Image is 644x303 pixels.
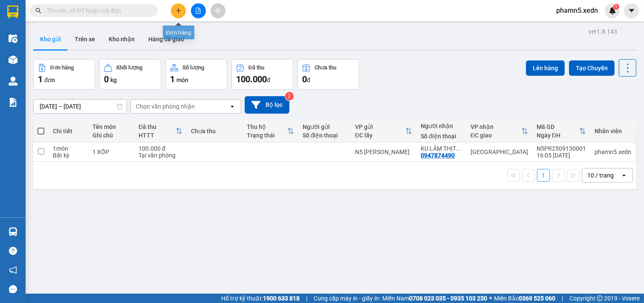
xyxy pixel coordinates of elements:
[519,295,555,302] strong: 0369 525 060
[236,74,267,84] span: 100.000
[537,123,579,130] div: Mã GD
[9,77,17,86] img: warehouse-icon
[139,123,176,130] div: Đã thu
[302,74,307,84] span: 0
[355,149,412,155] div: N5 [PERSON_NAME]
[231,59,293,90] button: Đã thu100.000đ
[628,7,635,14] span: caret-down
[165,59,227,90] button: Số lượng1món
[182,65,204,71] div: Số lượng
[303,132,347,139] div: Số điện thoại
[456,145,461,152] span: ...
[136,102,195,111] div: Chọn văn phòng nhận
[33,59,95,90] button: Đơn hàng1đơn
[68,29,102,49] button: Trên xe
[489,297,492,300] span: ⚪️
[247,132,287,139] div: Trạng thái
[589,27,617,36] div: ver 1.8.143
[421,152,455,159] div: 0947874490
[53,128,84,134] div: Chi tiết
[11,55,38,95] b: Xe Đăng Nhân
[176,77,188,83] span: món
[466,120,532,143] th: Toggle SortBy
[569,60,615,76] button: Tạo Chuyến
[421,133,462,140] div: Số điện thoại
[229,103,236,110] svg: open
[351,120,416,143] th: Toggle SortBy
[47,6,147,15] input: Tìm tên, số ĐT hoặc mã đơn
[34,100,127,113] input: Select a date range.
[382,294,487,303] span: Miền Nam
[315,65,336,71] div: Chưa thu
[7,6,18,18] img: logo-vxr
[134,120,187,143] th: Toggle SortBy
[494,294,555,303] span: Miền Bắc
[409,295,487,302] strong: 0708 023 035 - 0935 103 250
[421,123,462,129] div: Người nhận
[102,29,142,49] button: Kho nhận
[44,77,55,83] span: đơn
[35,8,41,14] span: search
[92,123,130,130] div: Tên món
[597,295,603,301] span: copyright
[421,145,462,152] div: KU LÂM THỊT DÊ
[211,3,225,18] button: aim
[92,132,130,139] div: Ghi chú
[537,169,550,182] button: 1
[104,74,109,84] span: 0
[142,29,191,49] button: Hàng đã giao
[549,5,605,16] span: phamn5.xedn
[471,149,528,155] div: [GEOGRAPHIC_DATA]
[195,8,201,14] span: file-add
[307,77,310,83] span: đ
[355,132,405,139] div: ĐC lấy
[615,4,618,10] span: 1
[9,227,17,236] img: warehouse-icon
[537,145,586,152] div: N5PR2509130001
[595,128,631,134] div: Nhân viên
[267,77,270,83] span: đ
[587,171,614,180] div: 10 / trang
[621,172,627,179] svg: open
[613,4,619,10] sup: 1
[285,92,294,100] sup: 2
[38,74,43,84] span: 1
[243,120,298,143] th: Toggle SortBy
[471,123,521,130] div: VP nhận
[526,60,565,76] button: Lên hàng
[139,152,182,159] div: Tại văn phòng
[176,8,182,14] span: plus
[306,294,307,303] span: |
[191,128,238,134] div: Chưa thu
[9,285,17,293] span: message
[33,29,68,49] button: Kho gửi
[9,98,17,107] img: solution-icon
[355,123,405,130] div: VP gửi
[53,152,84,159] div: Bất kỳ
[245,96,289,114] button: Bộ lọc
[537,152,586,159] div: 16:05 [DATE]
[92,149,130,155] div: 1 XỐP
[215,8,221,14] span: aim
[609,7,616,14] img: icon-new-feature
[53,145,84,152] div: 1 món
[191,3,206,18] button: file-add
[9,247,17,255] span: question-circle
[72,40,117,51] li: (c) 2017
[537,132,579,139] div: Ngày ĐH
[116,65,142,71] div: Khối lượng
[171,3,186,18] button: plus
[170,74,175,84] span: 1
[139,132,176,139] div: HTTT
[9,266,17,274] span: notification
[247,123,287,130] div: Thu hộ
[72,32,117,39] b: [DOMAIN_NAME]
[303,123,347,130] div: Người gửi
[50,65,74,71] div: Đơn hàng
[248,65,264,71] div: Đã thu
[624,3,639,18] button: caret-down
[263,295,300,302] strong: 1900 633 818
[9,55,17,64] img: warehouse-icon
[562,294,563,303] span: |
[221,294,300,303] span: Hỗ trợ kỹ thuật:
